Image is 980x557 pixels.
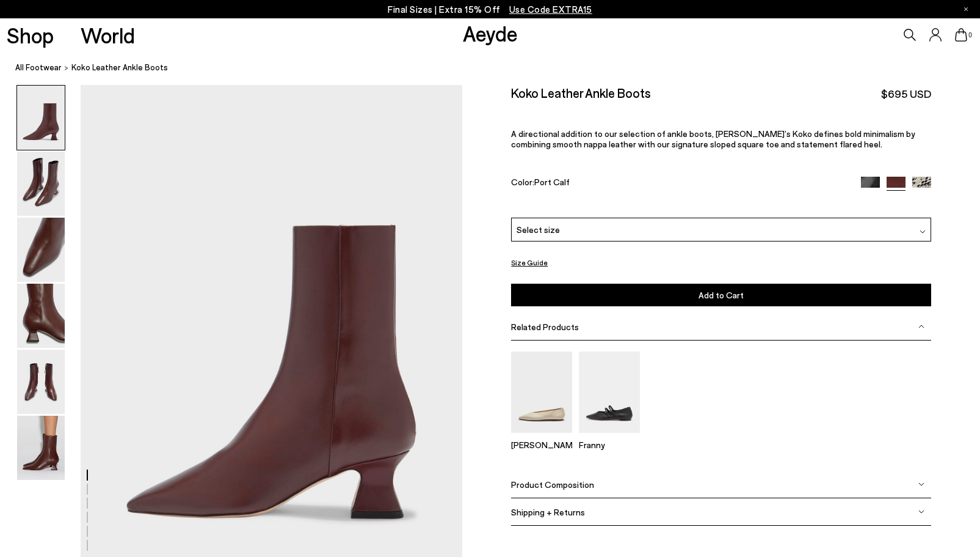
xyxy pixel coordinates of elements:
[7,24,54,46] a: Shop
[17,86,65,150] img: Koko Leather Ankle Boots - Image 1
[511,85,651,100] h2: Koko Leather Ankle Boots
[881,86,931,101] span: $695 USD
[511,424,572,450] a: Betty Square-Toe Ballet Flats [PERSON_NAME]
[918,481,924,487] img: svg%3E
[17,152,65,216] img: Koko Leather Ankle Boots - Image 2
[511,284,931,306] button: Add to Cart
[81,24,135,46] a: World
[967,32,973,39] span: 0
[511,128,931,149] p: A directional addition to our selection of ankle boots, [PERSON_NAME]’s Koko defines bold minimal...
[17,218,65,282] img: Koko Leather Ankle Boots - Image 3
[71,61,168,74] span: Koko Leather Ankle Boots
[918,323,924,330] img: svg%3E
[511,440,572,450] p: [PERSON_NAME]
[511,479,594,490] span: Product Composition
[534,177,570,187] span: Port Calf
[388,2,592,17] p: Final Sizes | Extra 15% Off
[15,51,980,85] nav: breadcrumb
[15,61,62,74] a: All Footwear
[17,350,65,414] img: Koko Leather Ankle Boots - Image 5
[579,352,640,433] img: Franny Double-Strap Flats
[511,255,548,270] button: Size Guide
[511,507,585,517] span: Shipping + Returns
[579,424,640,450] a: Franny Double-Strap Flats Franny
[517,223,560,236] span: Select size
[17,284,65,348] img: Koko Leather Ankle Boots - Image 4
[463,20,518,46] a: Aeyde
[511,322,579,332] span: Related Products
[955,28,967,42] a: 0
[579,440,640,450] p: Franny
[509,4,592,15] span: Navigate to /collections/ss25-final-sizes
[920,229,926,235] img: svg%3E
[699,290,744,300] span: Add to Cart
[918,509,924,515] img: svg%3E
[511,352,572,433] img: Betty Square-Toe Ballet Flats
[511,177,847,191] div: Color:
[17,416,65,480] img: Koko Leather Ankle Boots - Image 6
